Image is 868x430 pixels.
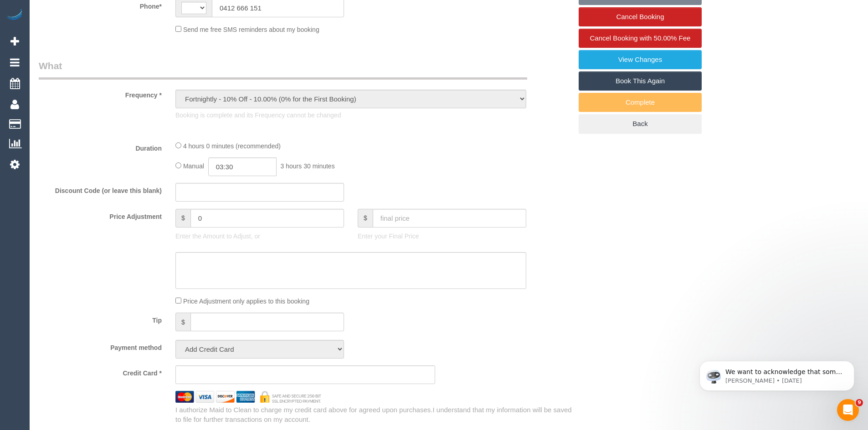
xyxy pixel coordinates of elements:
[40,26,157,151] span: We want to acknowledge that some users may be experiencing lag or slower performance in our softw...
[373,209,526,228] input: final price
[686,342,868,405] iframe: Intercom notifications message
[175,232,344,241] p: Enter the Amount to Adjust, or
[169,391,328,402] img: credit cards
[579,7,702,26] a: Cancel Booking
[40,35,157,43] p: Message from Ellie, sent 5d ago
[32,340,169,352] label: Payment method
[39,59,527,80] legend: What
[32,365,169,378] label: Credit Card *
[281,162,335,170] span: 3 hours 30 minutes
[183,142,281,150] span: 4 hours 0 minutes (recommended)
[579,50,702,69] a: View Changes
[590,34,691,42] span: Cancel Booking with 50.00% Fee
[5,9,24,22] img: Automaid Logo
[32,87,169,100] label: Frequency *
[175,111,526,120] p: Booking is complete and its Frequency cannot be changed
[32,141,169,153] label: Duration
[837,399,859,421] iframe: Intercom live chat
[358,209,373,228] span: $
[183,298,309,305] span: Price Adjustment only applies to this booking
[32,183,169,195] label: Discount Code (or leave this blank)
[183,26,319,33] span: Send me free SMS reminders about my booking
[175,209,190,228] span: $
[579,29,702,48] a: Cancel Booking with 50.00% Fee
[32,209,169,221] label: Price Adjustment
[175,313,190,331] span: $
[358,232,526,241] p: Enter your Final Price
[183,371,427,379] iframe: Secure card payment input frame
[579,71,702,91] a: Book This Again
[183,162,204,170] span: Manual
[856,399,863,406] span: 9
[169,405,579,425] div: I authorize Maid to Clean to charge my credit card above for agreed upon purchases.
[579,114,702,133] a: Back
[32,313,169,325] label: Tip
